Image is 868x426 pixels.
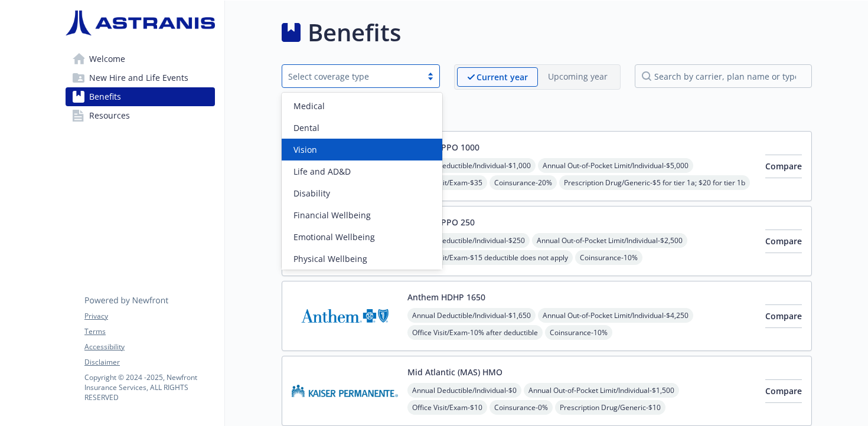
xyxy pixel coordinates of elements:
[84,372,214,402] p: Copyright © 2024 - 2025 , Newfront Insurance Services, ALL RIGHTS RESERVED
[524,383,679,398] span: Annual Out-of-Pocket Limit/Individual - $1,500
[765,304,802,328] button: Compare
[407,308,536,323] span: Annual Deductible/Individual - $1,650
[548,70,608,83] p: Upcoming year
[538,158,693,173] span: Annual Out-of-Pocket Limit/Individual - $5,000
[477,71,528,83] p: Current year
[407,325,543,340] span: Office Visit/Exam - 10% after deductible
[293,231,375,243] span: Emotional Wellbeing
[407,141,479,153] button: Anthem PPO 1000
[407,291,485,303] button: Anthem HDHP 1650
[407,383,521,398] span: Annual Deductible/Individual - $0
[66,50,215,68] a: Welcome
[66,106,215,125] a: Resources
[89,50,125,68] span: Welcome
[635,64,812,88] input: search by carrier, plan name or type
[765,230,802,253] button: Compare
[288,70,416,83] div: Select coverage type
[532,233,687,248] span: Annual Out-of-Pocket Limit/Individual - $2,500
[765,235,802,247] span: Compare
[293,165,351,178] span: Life and AD&D
[308,15,401,50] h1: Benefits
[84,311,214,322] a: Privacy
[84,342,214,352] a: Accessibility
[765,385,802,396] span: Compare
[293,187,330,199] span: Disability
[66,68,215,87] a: New Hire and Life Events
[490,175,557,190] span: Coinsurance - 20%
[538,308,693,323] span: Annual Out-of-Pocket Limit/Individual - $4,250
[407,400,487,415] span: Office Visit/Exam - $10
[765,160,802,172] span: Compare
[407,366,502,378] button: Mid Atlantic (MAS) HMO
[66,87,215,106] a: Benefits
[407,233,530,248] span: Annual Deductible/Individual - $250
[293,122,319,134] span: Dental
[545,325,612,340] span: Coinsurance - 10%
[84,357,214,368] a: Disclaimer
[84,326,214,337] a: Terms
[292,291,398,341] img: Anthem Blue Cross carrier logo
[555,400,665,415] span: Prescription Drug/Generic - $10
[765,155,802,178] button: Compare
[407,175,487,190] span: Office Visit/Exam - $35
[407,158,536,173] span: Annual Deductible/Individual - $1,000
[89,106,130,125] span: Resources
[292,366,398,416] img: Kaiser Permanente Insurance Company carrier logo
[293,143,317,156] span: Vision
[538,67,618,87] span: Upcoming year
[293,209,371,221] span: Financial Wellbeing
[293,253,367,265] span: Physical Wellbeing
[407,250,573,265] span: Office Visit/Exam - $15 deductible does not apply
[559,175,750,190] span: Prescription Drug/Generic - $5 for tier 1a; $20 for tier 1b
[89,87,121,106] span: Benefits
[490,400,553,415] span: Coinsurance - 0%
[282,104,812,122] h2: Medical
[765,379,802,403] button: Compare
[293,100,325,112] span: Medical
[575,250,642,265] span: Coinsurance - 10%
[89,68,188,87] span: New Hire and Life Events
[765,310,802,322] span: Compare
